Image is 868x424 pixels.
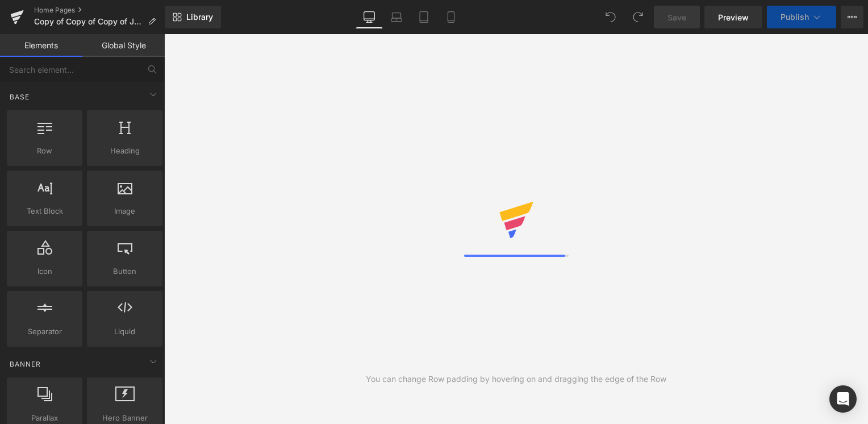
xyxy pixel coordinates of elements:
span: Icon [10,265,79,277]
span: Library [186,12,213,22]
a: New Library [165,6,221,28]
span: Base [9,92,31,102]
span: Separator [10,326,79,338]
span: Copy of Copy of Copy of July Homepage [34,17,143,26]
a: Tablet [410,6,437,28]
a: Mobile [437,6,465,28]
span: Row [10,145,79,157]
span: Heading [90,145,159,157]
button: Undo [599,6,622,28]
div: You can change Row padding by hovering on and dragging the edge of the Row [366,373,666,385]
span: Preview [718,11,749,23]
span: Publish [781,13,809,22]
div: Open Intercom Messenger [829,385,857,413]
a: Preview [704,6,762,28]
a: Desktop [356,6,383,28]
span: Banner [9,359,42,369]
span: Liquid [90,326,159,338]
span: Image [90,205,159,217]
span: Parallax [10,412,79,424]
span: Text Block [10,205,79,217]
span: Save [667,11,686,23]
span: Hero Banner [90,412,159,424]
a: Global Style [82,34,165,57]
button: More [841,6,863,28]
button: Publish [767,6,836,28]
a: Laptop [383,6,410,28]
a: Home Pages [34,6,165,15]
button: Redo [627,6,649,28]
span: Button [90,265,159,277]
